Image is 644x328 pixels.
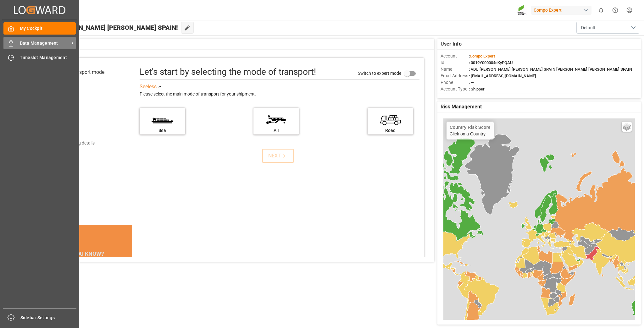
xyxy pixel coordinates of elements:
span: Timeslot Management [20,54,76,61]
span: User Info [441,40,462,48]
span: Risk Management [441,103,482,111]
div: Sea [143,127,182,134]
div: See less [140,83,157,90]
div: Air [257,127,296,134]
div: Road [371,127,410,134]
a: My Cockpit [3,22,76,35]
span: Account [441,53,469,59]
div: Let's start by selecting the mode of transport! [140,65,316,79]
h4: Country Risk Score [450,125,491,130]
a: Layers [622,122,632,132]
span: Compo Expert [470,54,495,58]
span: Email Address [441,73,469,79]
div: Please select the main mode of transport for your shipment. [140,90,419,98]
span: : — [469,80,474,85]
span: : 0019Y000004dKyPQAU [469,60,513,65]
span: Account Type [441,86,469,92]
a: Timeslot Management [3,52,76,64]
span: Sidebar Settings [20,314,77,321]
span: : [469,54,495,58]
span: Phone [441,79,469,86]
span: My Cockpit [20,25,76,32]
span: Hello VDU [PERSON_NAME] [PERSON_NAME] SPAIN! [26,22,178,34]
span: Data Management [20,40,69,46]
div: Click on a Country [450,125,491,136]
button: NEXT [262,149,294,163]
span: Id [441,59,469,66]
div: Select transport mode [56,68,104,76]
span: Name [441,66,469,73]
button: open menu [576,22,639,34]
span: Switch to expert mode [358,71,401,76]
div: DID YOU KNOW? [35,247,132,260]
span: : [EMAIL_ADDRESS][DOMAIN_NAME] [469,74,536,78]
span: Default [581,25,595,31]
span: : Shipper [469,87,485,91]
div: NEXT [268,152,287,160]
span: : VDU [PERSON_NAME] [PERSON_NAME] SPAIN [PERSON_NAME] [PERSON_NAME] SPAIN [469,67,632,72]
